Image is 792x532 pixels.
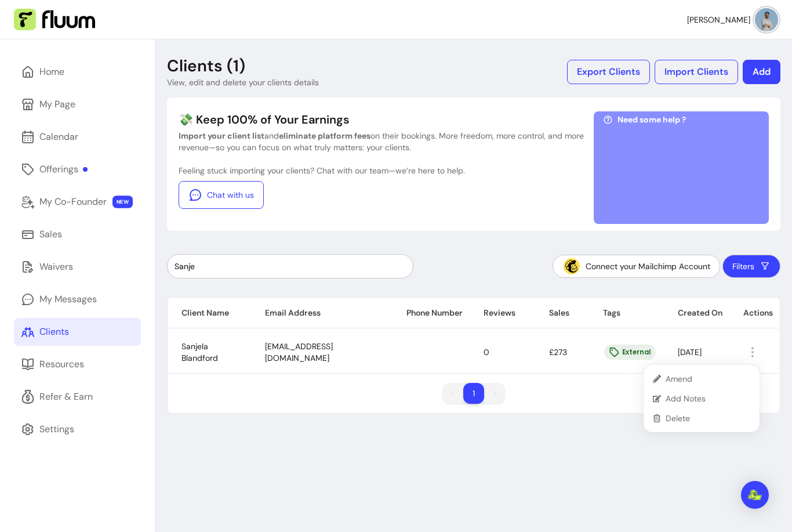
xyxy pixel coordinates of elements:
[39,325,69,339] div: Clients
[655,60,738,84] button: Import Clients
[39,227,62,241] div: Sales
[179,130,584,153] p: and on their bookings. More freedom, more control, and more revenue—so you can focus on what trul...
[14,220,141,248] a: Sales
[14,58,141,86] a: Home
[14,318,141,346] a: Clients
[39,65,64,79] div: Home
[743,60,780,84] button: Add
[179,111,584,128] p: 💸 Keep 100% of Your Earnings
[666,393,750,404] span: Add Notes
[722,255,780,278] button: Filters
[175,260,406,272] input: Search
[14,155,141,183] a: Offerings
[168,298,251,328] th: Client Name
[463,383,484,404] li: pagination item 1 active
[39,162,88,176] div: Offerings
[39,97,75,111] div: My Page
[666,412,750,424] span: Delete
[549,347,567,357] span: £273
[664,298,729,328] th: Created On
[470,298,535,328] th: Reviews
[687,14,750,26] span: [PERSON_NAME]
[562,257,581,276] img: Mailchimp Icon
[617,114,686,125] span: Need some help ?
[39,292,97,306] div: My Messages
[167,77,319,88] p: View, edit and delete your clients details
[39,390,93,404] div: Refer & Earn
[589,298,664,328] th: Tags
[678,347,702,357] span: [DATE]
[14,123,141,151] a: Calendar
[729,298,780,328] th: Actions
[14,415,141,443] a: Settings
[265,341,333,363] span: [EMAIL_ADDRESS][DOMAIN_NAME]
[39,260,73,274] div: Waivers
[741,481,769,509] div: Open Intercom Messenger
[14,285,141,313] a: My Messages
[181,341,218,363] span: Sanjela Blandford
[755,8,778,31] img: avatar
[14,383,141,411] a: Refer & Earn
[14,91,141,118] a: My Page
[393,298,470,328] th: Phone Number
[553,255,720,278] button: Connect your Mailchimp Account
[251,298,393,328] th: Email Address
[535,298,589,328] th: Sales
[179,181,264,209] a: Chat with us
[39,130,78,144] div: Calendar
[112,196,133,208] span: NEW
[179,131,264,141] b: Import your client list
[39,422,74,436] div: Settings
[14,9,95,31] img: Fluum Logo
[666,373,750,385] span: Amend
[39,357,84,371] div: Resources
[167,56,245,77] p: Clients (1)
[437,377,511,410] nav: pagination navigation
[14,350,141,378] a: Resources
[14,188,141,216] a: My Co-Founder
[39,195,107,209] div: My Co-Founder
[14,253,141,281] a: Waivers
[484,347,489,357] span: 0
[179,165,584,176] p: Feeling stuck importing your clients? Chat with our team—we’re here to help.
[567,60,650,84] button: Export Clients
[604,345,655,360] div: External
[279,131,370,141] b: eliminate platform fees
